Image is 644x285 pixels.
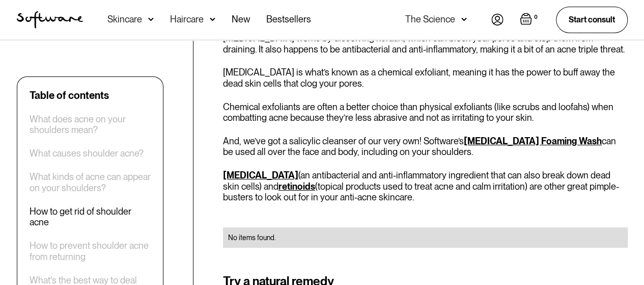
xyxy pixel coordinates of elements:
p: [MEDICAL_DATA] works by dissolving keratin, which can block your pores and stop them from drainin... [223,33,628,55]
img: Software Logo [17,11,83,29]
div: Table of contents [30,89,109,101]
p: And, we’ve got a salicylic cleanser of our very own! Software’s can be used all over the face and... [223,136,628,158]
div: Haircare [170,14,204,24]
div: 0 [532,13,540,22]
a: How to prevent shoulder acne from returning [30,241,151,263]
div: Skincare [107,14,142,24]
a: What kinds of acne can appear on your shoulders? [30,172,151,194]
a: home [17,11,83,29]
a: [MEDICAL_DATA] Foaming Wash [464,136,602,146]
div: No items found. [228,232,623,243]
img: arrow down [461,14,467,24]
p: (an antibacterial and anti-inflammatory ingredient that can also break down dead skin cells) and ... [223,170,628,203]
a: What causes shoulder acne? [30,148,144,160]
p: [MEDICAL_DATA] is what’s known as a chemical exfoliant, meaning it has the power to buff away the... [223,67,628,89]
img: arrow down [210,14,215,24]
a: retinoids [278,181,315,192]
a: How to get rid of shoulder acne [30,206,151,228]
a: Open empty cart [520,13,540,27]
a: Start consult [556,7,628,33]
div: The Science [405,14,455,24]
a: What does acne on your shoulders mean? [30,114,151,136]
img: arrow down [148,14,154,24]
a: [MEDICAL_DATA] [223,170,298,180]
p: Chemical exfoliants are often a better choice than physical exfoliants (like scrubs and loofahs) ... [223,101,628,123]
